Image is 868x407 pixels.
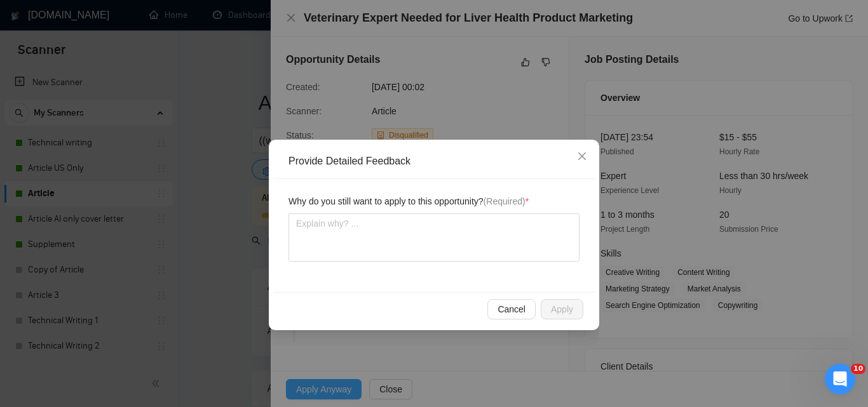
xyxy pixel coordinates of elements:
[565,140,599,174] button: Close
[577,151,587,161] span: close
[541,299,583,319] button: Apply
[288,194,529,208] span: Why do you still want to apply to this opportunity?
[498,302,526,316] span: Cancel
[487,299,536,319] button: Cancel
[288,154,588,168] div: Provide Detailed Feedback
[851,364,865,374] span: 10
[484,196,526,206] span: (Required)
[825,364,855,394] iframe: Intercom live chat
